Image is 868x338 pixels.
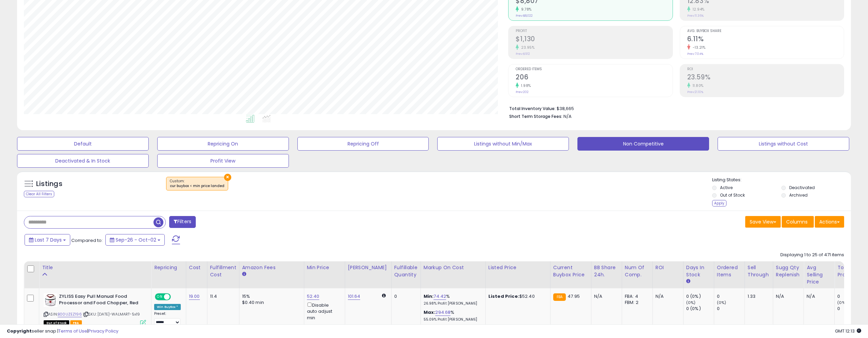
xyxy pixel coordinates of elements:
div: Title [42,264,148,271]
small: Days In Stock. [686,278,690,285]
span: ROI [687,67,844,71]
b: Listed Price: [488,293,519,299]
button: Filters [169,216,196,228]
div: Win BuyBox * [154,304,181,310]
button: Last 7 Days [25,234,70,246]
div: Preset: [154,311,181,327]
button: Sep-26 - Oct-02 [105,234,165,246]
div: Cost [189,264,204,271]
button: Columns [782,216,814,228]
span: | SKU: [DATE]-WALMART-5x19 [83,311,140,317]
div: [PERSON_NAME] [348,264,388,271]
div: % [424,309,480,322]
div: Current Buybox Price [553,264,588,278]
div: Num of Comp. [625,264,650,278]
div: ASIN: [44,293,146,325]
button: Actions [815,216,844,228]
span: FBA [70,320,82,326]
div: Apply [712,200,726,206]
div: Displaying 1 to 25 of 471 items [780,252,844,258]
div: 0 (0%) [686,306,714,312]
button: Non Competitive [577,137,709,151]
a: 101.64 [348,293,361,300]
div: $52.40 [488,293,545,299]
li: $38,665 [509,104,839,112]
a: 294.68 [435,309,451,316]
button: Deactivated & In Stock [17,154,149,168]
div: Fulfillable Quantity [394,264,418,278]
a: 52.40 [307,293,320,300]
small: (0%) [717,300,726,305]
span: Compared to: [71,237,103,244]
p: Listing States: [712,177,851,183]
button: Default [17,137,149,151]
h2: $1,130 [516,35,672,44]
div: Ordered Items [717,264,742,278]
small: 1.98% [519,83,531,88]
div: FBM: 2 [625,299,647,306]
b: Max: [424,309,436,316]
div: $0.40 min [242,299,299,306]
div: Sugg Qty Replenish [776,264,801,278]
label: Archived [789,192,808,198]
a: B00UZEZ196 [58,311,82,317]
small: Prev: 7.04% [687,52,703,56]
button: Save View [745,216,781,228]
button: Listings without Cost [718,137,849,151]
b: Total Inventory Value: [509,106,556,111]
div: 0 [394,293,415,299]
span: N/A [563,113,572,120]
small: Amazon Fees. [242,271,246,277]
div: BB Share 24h. [594,264,619,278]
small: (0%) [686,300,696,305]
b: ZYLISS Easy Pull Manual Food Processor and Food Chopper, Red [59,293,142,308]
button: × [224,174,231,181]
span: Ordered Items [516,67,672,71]
button: Repricing Off [297,137,429,151]
strong: Copyright [7,328,32,334]
label: Deactivated [789,185,815,190]
div: % [424,293,480,306]
div: N/A [594,293,617,299]
p: 55.09% Profit [PERSON_NAME] [424,317,480,322]
a: 19.00 [189,293,200,300]
span: Profit [516,29,672,33]
div: FBA: 4 [625,293,647,299]
small: Prev: 11.36% [687,14,704,18]
div: Total Profit [837,264,862,278]
div: 0 [837,306,865,312]
div: Markup on Cost [424,264,483,271]
button: Profit View [157,154,289,168]
small: Prev: $912 [516,52,530,56]
small: Prev: 21.10% [687,90,703,94]
div: N/A [776,293,799,299]
th: Please note that this number is a calculation based on your required days of coverage and your ve... [773,261,804,288]
h2: 6.11% [687,35,844,44]
span: 47.95 [568,293,580,299]
span: Sep-26 - Oct-02 [116,236,156,243]
div: 11.4 [210,293,234,299]
small: -13.21% [690,45,706,50]
div: Avg Selling Price [807,264,832,286]
div: Fulfillment Cost [210,264,236,278]
b: Min: [424,293,434,299]
div: Amazon Fees [242,264,301,271]
div: 15% [242,293,299,299]
small: Prev: $8,022 [516,14,533,18]
div: N/A [656,293,678,299]
div: N/A [807,293,829,299]
span: Last 7 Days [35,236,62,243]
a: Terms of Use [58,328,87,334]
small: 12.94% [690,7,705,12]
span: Columns [786,218,808,225]
span: Avg. Buybox Share [687,29,844,33]
div: 0 (0%) [686,293,714,299]
small: 9.78% [519,7,532,12]
a: Privacy Policy [88,328,118,334]
small: FBA [553,293,566,301]
button: Listings without Min/Max [437,137,569,151]
label: Out of Stock [720,192,745,198]
p: 26.98% Profit [PERSON_NAME] [424,301,480,306]
small: (0%) [837,300,847,305]
h2: 23.59% [687,73,844,82]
